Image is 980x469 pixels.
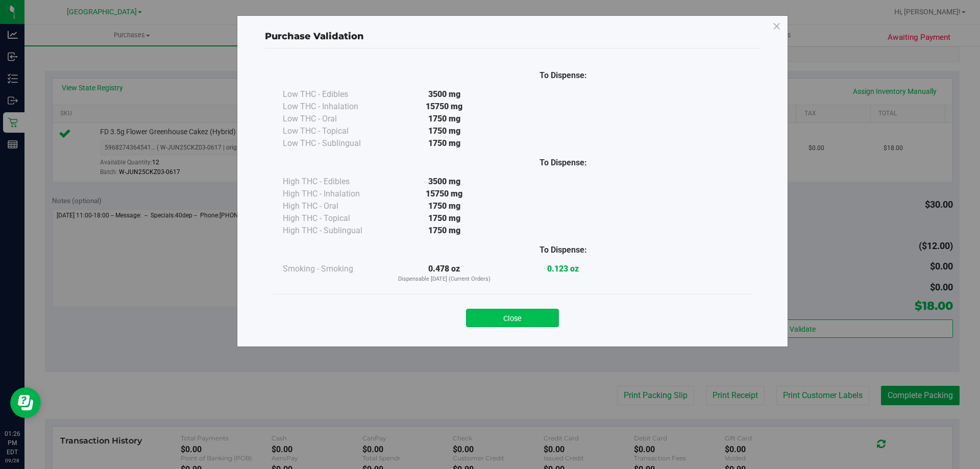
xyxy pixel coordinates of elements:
[504,157,623,169] div: To Dispense:
[10,387,41,418] iframe: Resource center
[385,275,504,284] p: Dispensable [DATE] (Current Orders)
[283,125,385,137] div: Low THC - Topical
[283,176,385,188] div: High THC - Edibles
[385,137,504,150] div: 1750 mg
[504,244,623,256] div: To Dispense:
[385,200,504,212] div: 1750 mg
[385,88,504,101] div: 3500 mg
[385,113,504,125] div: 1750 mg
[385,263,504,284] div: 0.478 oz
[283,101,385,113] div: Low THC - Inhalation
[283,113,385,125] div: Low THC - Oral
[283,88,385,101] div: Low THC - Edibles
[466,309,559,327] button: Close
[547,264,579,274] strong: 0.123 oz
[283,225,385,237] div: High THC - Sublingual
[283,212,385,225] div: High THC - Topical
[385,125,504,137] div: 1750 mg
[385,101,504,113] div: 15750 mg
[283,188,385,200] div: High THC - Inhalation
[283,200,385,212] div: High THC - Oral
[385,188,504,200] div: 15750 mg
[283,137,385,150] div: Low THC - Sublingual
[385,212,504,225] div: 1750 mg
[385,225,504,237] div: 1750 mg
[504,69,623,82] div: To Dispense:
[283,263,385,275] div: Smoking - Smoking
[385,176,504,188] div: 3500 mg
[265,31,364,42] span: Purchase Validation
